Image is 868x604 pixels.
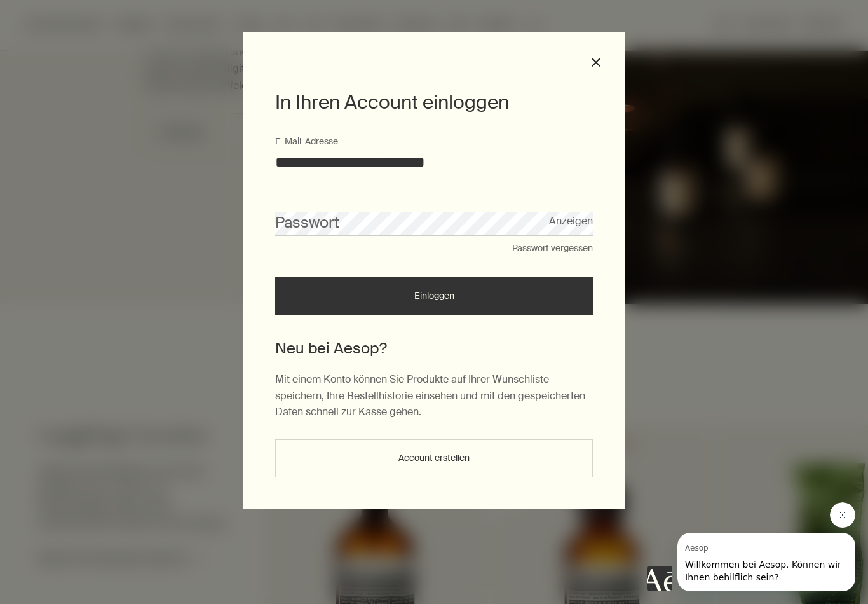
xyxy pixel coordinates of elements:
[590,57,602,68] button: Schließen
[677,533,855,591] iframe: Nachricht von Aesop
[275,338,593,359] h2: Neu bei Aesop?
[830,502,855,528] iframe: Nachricht von Aesop schließen
[275,371,593,420] p: Mit einem Konto können Sie Produkte auf Ihrer Wunschliste speichern, Ihre Bestellhistorie einsehe...
[275,277,593,315] button: Einloggen
[647,502,855,591] div: Aesop sagt „Willkommen bei Aesop. Können wir Ihnen behilflich sein?“ Öffnen Sie das Fenster „Mess...
[275,439,593,477] button: Account erstellen
[512,242,593,255] button: Passwort vergessen
[549,212,593,230] button: Anzeigen
[647,566,672,591] iframe: Kein Inhalt
[275,89,593,116] h1: In Ihren Account einloggen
